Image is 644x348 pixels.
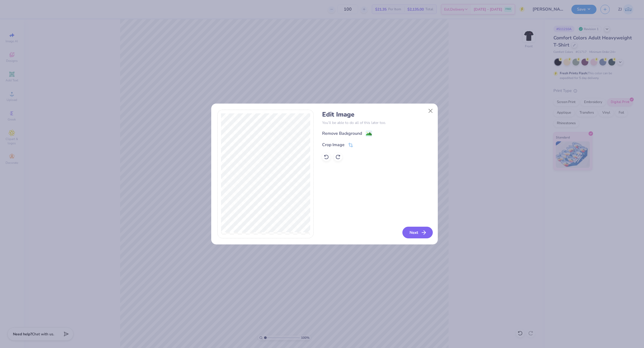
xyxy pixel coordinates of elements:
div: Remove Background [322,130,362,137]
button: Close [426,106,436,116]
button: Next [402,227,433,238]
h4: Edit Image [322,111,432,118]
div: Crop Image [322,142,345,148]
p: You’ll be able to do all of this later too. [322,120,432,126]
